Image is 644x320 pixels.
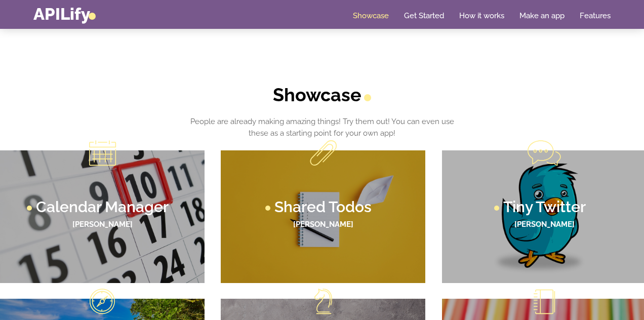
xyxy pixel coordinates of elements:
[36,199,169,215] h3: Calendar Manager
[452,220,636,229] h4: [PERSON_NAME]
[503,199,586,215] h3: Tiny Twitter
[580,11,611,21] a: Features
[10,220,194,229] h4: [PERSON_NAME]
[519,11,565,21] a: Make an app
[182,84,463,106] h2: Showcase
[221,150,425,283] a: Shared Todos [PERSON_NAME]
[231,220,415,229] h4: [PERSON_NAME]
[182,116,463,139] p: People are already making amazing things! Try them out! You can even use these as a starting poin...
[459,11,504,21] a: How it works
[33,4,96,24] a: APILify
[353,11,389,21] a: Showcase
[274,199,372,215] h3: Shared Todos
[404,11,444,21] a: Get Started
